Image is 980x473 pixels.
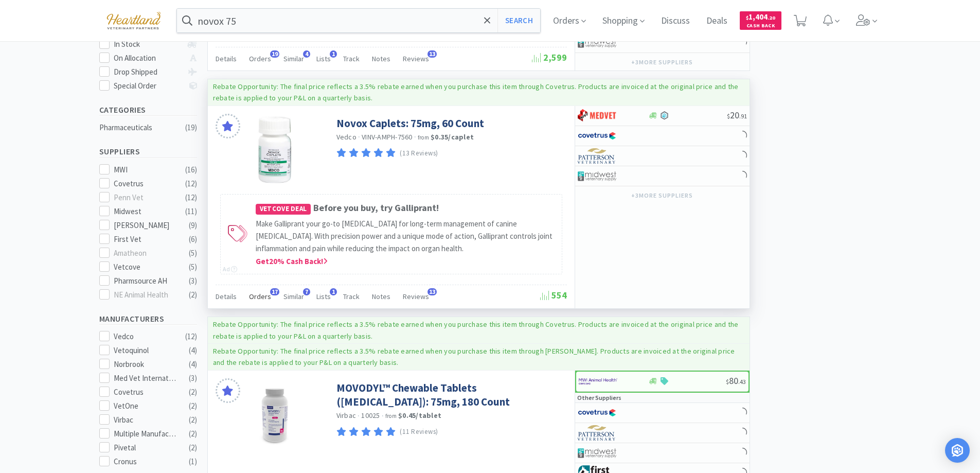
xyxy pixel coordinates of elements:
a: MOVODYL™ Chewable Tablets ([MEDICAL_DATA]): 75mg, 180 Count [336,381,564,409]
span: Cash Back [746,23,775,30]
span: Notes [372,292,390,301]
div: ( 2 ) [189,414,197,426]
img: f5e969b455434c6296c6d81ef179fa71_3.png [578,425,616,441]
div: Vetoquinol [114,344,177,357]
span: from [385,412,397,419]
img: 77fca1acd8b6420a9015268ca798ef17_1.png [578,128,616,144]
div: ( 12 ) [185,178,197,190]
span: Notes [372,54,390,63]
h5: Manufacturers [99,313,197,325]
span: VINV-AMPH-7560 [362,132,413,142]
h4: Before you buy, try Galliprant! [256,201,557,216]
a: $1,404.20Cash Back [740,7,781,34]
span: Lists [316,54,331,63]
h5: Suppliers [99,146,197,157]
div: ( 6 ) [189,233,197,246]
span: Details [216,292,237,301]
p: Make Galliprant your go-to [MEDICAL_DATA] for long-term management of canine [MEDICAL_DATA]. With... [256,218,557,255]
span: 20 [727,109,747,121]
span: 1 [330,50,337,58]
img: cad7bdf275c640399d9c6e0c56f98fd2_10.png [99,6,168,34]
span: 80 [726,375,746,387]
div: Open Intercom Messenger [945,438,970,463]
span: . 43 [738,378,746,386]
h5: Categories [99,104,197,116]
span: Reviews [403,54,429,63]
span: Lists [316,292,331,301]
span: Track [343,292,360,301]
span: Similar [283,292,304,301]
div: [PERSON_NAME] [114,219,177,232]
span: from [418,134,429,141]
img: 77fca1acd8b6420a9015268ca798ef17_1.png [578,405,616,421]
p: Rebate Opportunity: The final price reflects a 3.5% rebate earned when you purchase this item thr... [213,346,735,367]
img: 44909576da824f4f8c06baba47275e9e_364634.jpeg [241,381,308,448]
div: ( 3 ) [189,372,197,384]
div: Pharmsource AH [114,275,177,287]
span: 17 [270,288,279,295]
div: ( 3 ) [189,275,197,287]
span: . 91 [739,112,747,120]
div: Penn Vet [114,191,177,204]
span: 2,599 [532,51,567,63]
span: Track [343,54,360,63]
div: MWI [114,164,177,176]
div: Drop Shipped [114,66,182,78]
div: Covetrus [114,178,177,190]
div: On Allocation [114,52,182,64]
div: Norbrook [114,358,177,371]
a: Discuss [657,16,694,26]
img: f6b2451649754179b5b4e0c70c3f7cb0_2.png [579,374,617,389]
span: 1,404 [746,12,775,22]
img: bdd3c0f4347043b9a893056ed883a29a_120.png [578,108,616,124]
span: · [358,411,360,421]
span: 13 [427,50,437,58]
div: Med Vet International Direct [114,372,177,384]
div: Multiple Manufacturers [114,428,177,440]
span: 13 [427,288,437,295]
p: Other Suppliers [577,393,621,402]
div: NE Animal Health [114,289,177,301]
div: ( 9 ) [189,219,197,232]
div: ( 12 ) [185,330,197,343]
span: Vetcove Deal [256,204,311,215]
div: ( 11 ) [185,205,197,218]
a: Vedco [336,132,357,142]
div: ( 2 ) [189,386,197,398]
span: 19 [270,50,279,58]
span: 1 [330,288,337,295]
div: Vedco [114,330,177,343]
span: $ [727,112,730,120]
div: ( 4 ) [189,358,197,371]
p: (13 Reviews) [400,148,438,159]
div: Ad [223,264,237,274]
div: Midwest [114,205,177,218]
div: Virbac [114,414,177,426]
button: Search [497,9,540,32]
div: ( 4 ) [189,344,197,357]
div: Special Order [114,80,182,92]
div: ( 1 ) [189,456,197,468]
img: 4dd14cff54a648ac9e977f0c5da9bc2e_5.png [578,445,616,461]
div: In Stock [114,38,182,50]
span: 7 [303,288,310,295]
div: ( 12 ) [185,191,197,204]
button: +3more suppliers [626,55,698,69]
div: Covetrus [114,386,177,398]
button: +3more suppliers [626,188,698,203]
span: · [382,411,384,421]
div: ( 5 ) [189,261,197,273]
a: Novox Caplets: 75mg, 60 Count [336,116,484,130]
a: Deals [702,16,732,26]
span: Details [216,54,237,63]
div: Pharmaceuticals [99,121,183,134]
div: Pivetal [114,442,177,454]
span: 4 [303,50,310,58]
div: ( 19 ) [185,121,197,134]
p: Rebate Opportunity: The final price reflects a 3.5% rebate earned when you purchase this item thr... [213,320,739,340]
span: Reviews [403,292,429,301]
span: Get 20 % Cash Back! [256,256,328,266]
span: 10025 [361,411,380,420]
img: f5e969b455434c6296c6d81ef179fa71_3.png [578,148,616,164]
div: Amatheon [114,247,177,259]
